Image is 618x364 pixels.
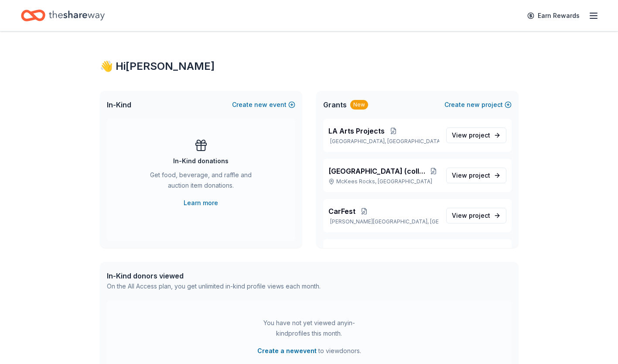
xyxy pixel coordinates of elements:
span: [GEOGRAPHIC_DATA] (collaborative project) [328,166,428,176]
a: Home [21,5,105,26]
span: project [469,172,490,179]
p: McKees Rocks, [GEOGRAPHIC_DATA] [328,178,439,185]
div: New [350,100,368,110]
span: NESA [328,246,347,257]
div: Get food, beverage, and raffle and auction item donations. [142,170,260,194]
button: Create a newevent [257,346,317,356]
span: new [467,100,480,110]
div: In-Kind donors viewed [107,271,321,281]
span: project [469,212,490,219]
button: Createnewevent [232,100,295,110]
button: Createnewproject [444,100,512,110]
a: Earn Rewards [522,8,585,24]
a: View project [446,168,506,183]
div: In-Kind donations [173,156,229,166]
span: project [469,131,490,139]
p: [PERSON_NAME][GEOGRAPHIC_DATA], [GEOGRAPHIC_DATA] [328,218,439,225]
div: 👋 Hi [PERSON_NAME] [100,59,519,73]
p: [GEOGRAPHIC_DATA], [GEOGRAPHIC_DATA] [328,138,439,145]
span: View [452,170,490,181]
span: CarFest [328,206,355,216]
a: Learn more [184,198,218,208]
span: View [452,210,490,221]
a: View project [446,208,506,223]
span: new [254,100,267,110]
span: to view donors . [257,346,361,356]
span: LA Arts Projects [328,126,385,136]
span: Grants [323,100,347,110]
div: You have not yet viewed any in-kind profiles this month. [255,318,364,339]
span: View [452,130,490,141]
a: View project [446,127,506,143]
div: On the All Access plan, you get unlimited in-kind profile views each month. [107,281,321,292]
span: In-Kind [107,100,131,110]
